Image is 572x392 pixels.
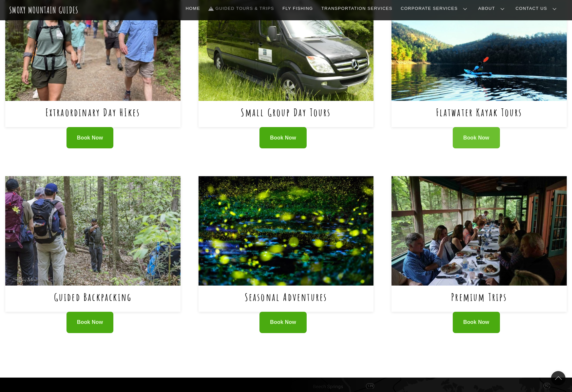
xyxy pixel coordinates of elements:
a: Book Now [453,127,500,148]
span: Book Now [270,319,296,326]
a: Small Group Day Tours [241,105,331,119]
a: Flatwater Kayak Tours [436,105,523,119]
a: Corporate Services [398,2,472,15]
a: Transportation Services [319,2,395,15]
img: Guided Backpacking [5,176,181,286]
a: Seasonal Adventures [245,290,328,304]
span: Book Now [77,319,103,326]
span: Book Now [463,319,489,326]
a: Book Now [259,127,307,148]
a: Premium Trips [451,290,507,304]
img: Seasonal Adventures [199,176,374,286]
a: Book Now [67,312,114,333]
a: Book Now [453,312,500,333]
a: Book Now [259,312,307,333]
span: Book Now [270,135,296,141]
a: Guided Backpacking [54,290,132,304]
a: Guided Tours & Trips [206,2,277,15]
span: Book Now [463,135,489,141]
a: Smoky Mountain Guides [9,5,79,15]
a: Extraordinary Day HIkes [46,105,141,119]
a: Book Now [67,127,114,148]
a: About [476,2,510,15]
img: Premium Trips [391,176,567,286]
a: Home [183,2,203,15]
a: Contact Us [513,2,562,15]
span: Book Now [77,135,103,141]
a: Fly Fishing [280,2,315,15]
